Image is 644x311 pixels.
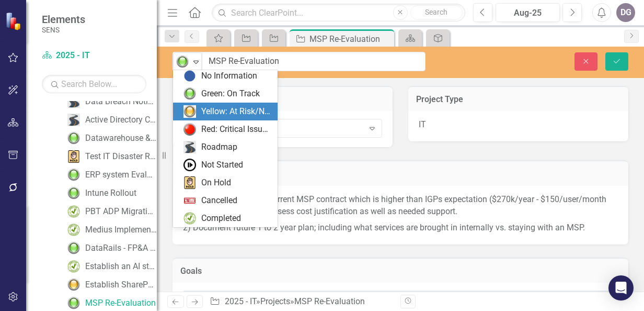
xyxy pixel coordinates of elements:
span: Elements [42,13,85,26]
div: Green: On Track [201,88,260,100]
img: Green: On Track [183,87,196,100]
a: Test IT Disaster Recovery and IT Business Continuity Plans [65,148,157,165]
a: Active Directory Connect [65,112,157,128]
a: PBT ADP Migration to WFN [65,203,157,220]
img: Yellow: At Risk/Needs Attention [183,105,196,118]
img: Completed [67,260,80,273]
button: DG [616,3,635,22]
div: MSP Re-Evaluation [85,298,156,308]
div: On Hold [201,177,231,189]
img: Green: On Track [67,187,80,199]
div: Test IT Disaster Recovery and IT Business Continuity Plans [85,152,157,161]
h3: Goals [180,266,620,276]
div: MSP Re-Evaluation [309,32,392,46]
img: Green: On Track [67,242,80,254]
h3: Project Type [416,95,620,104]
img: Completed [67,224,80,236]
img: No Information [183,70,196,82]
div: Open Intercom Messenger [608,275,634,301]
a: Intune Rollout [65,185,136,202]
a: Data Breach Notification Policy [65,93,157,110]
img: Green: On Track [176,55,189,68]
div: Aug-25 [499,7,556,19]
img: Cancelled [183,194,196,207]
a: Establish SharePoint as intranet for Company [65,276,157,293]
img: Roadmap [67,95,80,108]
div: Active Directory Connect [85,115,157,125]
div: Red: Critical Issues/Off-Track [201,124,271,136]
div: Yellow: At Risk/Needs Attention [201,106,271,118]
a: Medius Implementation [65,221,157,238]
p: 1) Re-evaluate Target’s current MSP contract which is higher than IGPs expectation ($270k/year - ... [183,194,618,220]
div: » » [210,296,393,308]
span: IT [419,119,426,129]
a: ERP system Evaluation - Current State vs. Future State [65,166,157,183]
a: 2025 - IT [225,296,256,306]
div: Medius Implementation [85,225,157,235]
a: Datawarehouse & Reporting [65,130,157,147]
a: Projects [260,296,290,306]
img: Completed [67,205,80,218]
img: Green: On Track [67,132,80,145]
img: ClearPoint Strategy [5,12,24,30]
img: Green: On Track [67,169,80,181]
img: Green: On Track [67,297,80,309]
img: On Hold [183,176,196,189]
img: Not Started [183,159,196,171]
button: Search [410,5,463,20]
img: On Hold [67,150,80,163]
button: Aug-25 [496,3,560,22]
div: Not Started [201,159,243,171]
div: Cancelled [201,195,237,207]
div: Data Breach Notification Policy [85,97,157,106]
img: Roadmap [67,114,80,126]
input: This field is required [202,52,425,71]
div: Intune Rollout [85,188,136,198]
div: ERP system Evaluation - Current State vs. Future State [85,170,157,180]
a: DataRails - FP&A Software Phase 1 - Monthly Close & Quarterly Fcst [65,240,157,257]
input: Search ClearPoint... [212,4,465,22]
span: Search [425,8,447,16]
h3: Project Description [180,169,620,179]
img: Red: Critical Issues/Off-Track [183,123,196,136]
div: Establish an AI steering Committee [85,262,157,271]
small: SENS [42,26,85,34]
a: 2025 - IT [42,50,146,62]
div: PBT ADP Migration to WFN [85,207,157,216]
p: 2) Document future 1 to 2 year plan; including what services are brought in internally vs. stayin... [183,220,618,234]
div: DataRails - FP&A Software Phase 1 - Monthly Close & Quarterly Fcst [85,243,157,253]
div: Completed [201,213,241,225]
div: Roadmap [201,141,237,153]
a: Establish an AI steering Committee [65,258,157,275]
div: Datawarehouse & Reporting [85,134,157,143]
img: Completed [183,212,196,225]
h3: Project Priority [180,95,385,104]
input: Search Below... [42,75,146,93]
div: No Information [201,70,257,82]
img: Roadmap [183,141,196,153]
img: Yellow: At Risk/Needs Attention [67,279,80,291]
div: MSP Re-Evaluation [294,296,365,306]
div: Establish SharePoint as intranet for Company [85,280,157,290]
